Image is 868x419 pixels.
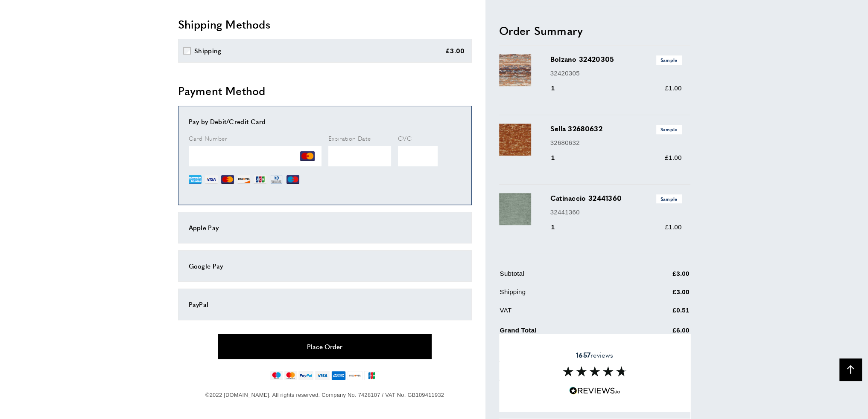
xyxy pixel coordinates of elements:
[665,223,681,231] span: £1.00
[500,287,630,303] td: Shipping
[189,146,321,166] iframe: Secure Credit Card Frame - Credit Card Number
[576,351,613,359] span: reviews
[631,269,690,285] td: £3.00
[286,173,299,186] img: MI.png
[237,173,250,186] img: DI.png
[221,173,234,186] img: MC.png
[631,287,690,303] td: £3.00
[189,299,461,309] div: PayPal
[331,371,346,380] img: american-express
[178,17,472,32] h2: Shipping Methods
[328,134,371,142] span: Expiration Date
[189,134,227,142] span: Card Number
[499,194,531,225] img: Catinaccio 32441360
[398,134,412,142] span: CVC
[205,173,218,186] img: VI.png
[205,392,444,398] span: ©2022 [DOMAIN_NAME]. All rights reserved. Company No. 7428107 / VAT No. GB109411932
[315,371,329,380] img: visa
[656,56,682,65] span: Sample
[218,334,432,359] button: Place Order
[298,371,313,380] img: paypal
[499,55,531,87] img: Bolzano 32420305
[550,124,682,134] h3: Sella 32680632
[178,83,472,98] h2: Payment Method
[364,371,379,380] img: jcb
[189,223,461,233] div: Apple Pay
[550,222,567,232] div: 1
[499,124,531,156] img: Sella 32680632
[348,371,362,380] img: discover
[550,194,682,204] h3: Catinaccio 32441360
[576,350,590,360] strong: 1657
[300,149,315,163] img: MC.png
[189,173,202,186] img: AE.png
[284,371,297,380] img: mastercard
[445,46,465,56] div: £3.00
[328,146,392,166] iframe: Secure Credit Card Frame - Expiration Date
[665,154,681,162] span: £1.00
[499,23,690,38] h2: Order Summary
[500,324,630,342] td: Grand Total
[631,305,690,322] td: £0.51
[550,55,682,65] h3: Bolzano 32420305
[270,371,283,380] img: maestro
[550,68,682,78] p: 32420305
[189,261,461,271] div: Google Pay
[500,269,630,285] td: Subtotal
[194,46,221,56] div: Shipping
[550,138,682,148] p: 32680632
[189,116,461,127] div: Pay by Debit/Credit Card
[569,387,620,395] img: Reviews.io 5 stars
[270,173,283,186] img: DN.png
[563,367,627,377] img: Reviews section
[656,195,682,204] span: Sample
[631,324,690,342] td: £6.00
[550,84,567,94] div: 1
[500,305,630,322] td: VAT
[254,173,266,186] img: JCB.png
[656,125,682,134] span: Sample
[398,146,438,166] iframe: Secure Credit Card Frame - CVV
[550,207,682,217] p: 32441360
[665,85,681,92] span: £1.00
[550,153,567,163] div: 1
